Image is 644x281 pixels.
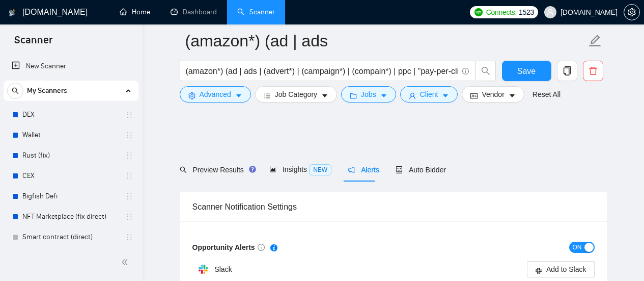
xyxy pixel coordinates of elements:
span: Scanner [6,33,61,54]
span: holder [125,111,133,119]
span: caret-down [321,92,328,99]
span: 1523 [519,7,534,18]
span: caret-down [380,92,387,99]
span: info-circle [258,244,265,251]
div: Tooltip anchor [269,243,278,252]
span: robot [396,166,403,173]
span: notification [348,166,355,173]
a: New Scanner [12,56,130,76]
span: Add to Slack [546,264,586,275]
span: Vendor [482,89,504,100]
span: user [409,92,416,99]
a: Rust (fix) [22,145,119,166]
a: Wallet [22,125,119,145]
li: New Scanner [4,56,138,76]
span: search [476,66,495,75]
span: Opportunity Alerts [192,243,265,251]
button: slackAdd to Slack [527,261,595,277]
span: holder [125,131,133,139]
span: info-circle [462,68,469,74]
span: My Scanners [27,81,67,101]
a: CEX [22,166,119,186]
span: search [8,87,23,94]
span: caret-down [509,92,516,99]
span: ON [573,242,582,253]
span: Client [420,89,438,100]
a: DEX [22,105,119,125]
button: search [7,83,23,99]
button: folderJobscaret-down [341,86,396,103]
span: slack [535,267,542,274]
a: Smart contract (direct) [22,227,119,247]
span: holder [125,233,133,241]
span: Insights [269,165,331,173]
span: bars [264,92,271,99]
span: edit [589,34,602,47]
span: area-chart [269,166,276,173]
span: idcard [470,92,478,99]
span: caret-down [235,92,242,99]
a: Bigfish Defi [22,186,119,207]
a: homeHome [120,8,150,16]
span: delete [583,66,603,75]
span: Preview Results [180,166,253,174]
span: holder [125,213,133,221]
span: double-left [121,257,131,267]
span: Auto Bidder [396,166,446,174]
button: barsJob Categorycaret-down [255,86,337,103]
a: dashboardDashboard [171,8,217,16]
span: NEW [309,164,331,175]
span: Advanced [200,89,231,100]
span: caret-down [442,92,449,99]
input: Scanner name... [185,28,586,54]
span: Slack [214,265,232,273]
button: setting [624,4,640,20]
span: Save [517,65,536,78]
div: Tooltip anchor [248,165,257,174]
a: searchScanner [237,8,275,16]
button: Save [502,61,551,81]
button: settingAdvancedcaret-down [180,86,251,103]
img: upwork-logo.png [474,8,483,16]
input: Search Freelance Jobs... [186,65,458,78]
button: search [475,61,496,81]
span: user [547,9,554,16]
a: NFT Marketplace (fix direct) [22,207,119,227]
iframe: Intercom live chat [609,246,634,271]
span: setting [188,92,195,99]
button: copy [557,61,577,81]
div: Scanner Notification Settings [192,192,595,221]
span: folder [350,92,357,99]
button: idcardVendorcaret-down [462,86,524,103]
img: logo [9,5,16,21]
span: Jobs [361,89,376,100]
span: Job Category [275,89,317,100]
a: setting [624,8,640,16]
button: delete [583,61,603,81]
a: Reset All [533,89,561,100]
button: userClientcaret-down [400,86,458,103]
img: hpQkSZIkSZIkSZIkSZIkSZIkSZIkSZIkSZIkSZIkSZIkSZIkSZIkSZIkSZIkSZIkSZIkSZIkSZIkSZIkSZIkSZIkSZIkSZIkS... [193,259,213,279]
span: holder [125,192,133,200]
span: Alerts [348,166,379,174]
span: holder [125,151,133,160]
span: holder [125,172,133,180]
span: search [180,166,187,173]
span: copy [557,66,577,75]
span: setting [624,8,639,16]
span: Connects: [486,7,517,18]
